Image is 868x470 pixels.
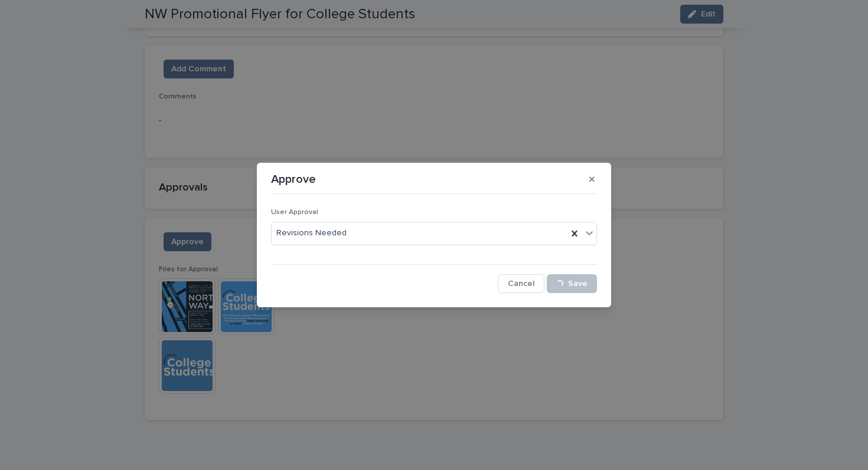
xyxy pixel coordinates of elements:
[508,280,534,288] span: Cancel
[276,227,347,239] span: Revisions Needed
[271,209,318,216] span: User Approval
[498,274,544,293] button: Cancel
[271,172,316,186] p: Approve
[547,274,597,293] button: Save
[568,280,588,288] span: Save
